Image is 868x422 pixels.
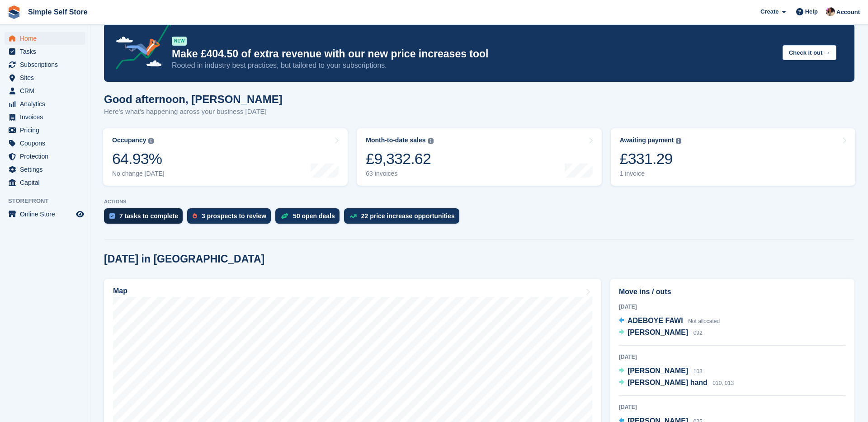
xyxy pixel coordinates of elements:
[112,150,165,168] div: 64.93%
[104,93,283,105] h1: Good afternoon, [PERSON_NAME]
[8,197,90,206] span: Storefront
[619,327,703,339] a: [PERSON_NAME] 092
[7,5,21,19] img: stora-icon-8386f47178a22dfd0bd8f6a31ec36ba5ce8667c1dd55bd0f319d3a0aa187defe.svg
[202,212,266,220] div: 3 prospects to review
[349,214,357,218] img: price_increase_opportunities-93ffe204e8149a01c8c9dc8f82e8f89637d9d84a8eef4429ea346261dce0b2c0.svg
[112,170,165,178] div: No change [DATE]
[676,138,681,144] img: icon-info-grey-7440780725fd019a000dd9b08b2336e03edf1995a4989e88bcd33f0948082b44.svg
[187,208,275,228] a: 3 prospects to review
[275,208,344,228] a: 50 open deals
[5,150,85,163] a: menu
[619,366,703,377] a: [PERSON_NAME] 103
[5,111,85,123] a: menu
[293,212,335,220] div: 50 open deals
[172,47,775,61] p: Make £404.50 of extra revenue with our new price increases tool
[619,353,846,361] div: [DATE]
[20,84,74,97] span: CRM
[366,150,433,168] div: £9,332.62
[112,136,146,144] div: Occupancy
[193,213,197,219] img: prospect-51fa495bee0391a8d652442698ab0144808aea92771e9ea1ae160a38d050c398.svg
[109,213,115,219] img: task-75834270c22a3079a89374b754ae025e5fb1db73e45f91037f5363f120a921f8.svg
[619,377,734,389] a: [PERSON_NAME] hand 010, 013
[20,45,74,58] span: Tasks
[627,367,688,375] span: [PERSON_NAME]
[826,7,835,16] img: Scott McCutcheon
[20,124,74,136] span: Pricing
[172,37,187,46] div: NEW
[5,58,85,71] a: menu
[627,379,708,386] span: [PERSON_NAME] hand
[20,150,74,163] span: Protection
[5,32,85,45] a: menu
[20,71,74,84] span: Sites
[428,138,434,144] img: icon-info-grey-7440780725fd019a000dd9b08b2336e03edf1995a4989e88bcd33f0948082b44.svg
[693,330,703,336] span: 092
[611,128,855,186] a: Awaiting payment £331.29 1 invoice
[75,209,85,220] a: Preview store
[5,71,85,84] a: menu
[712,380,734,386] span: 010, 013
[760,7,778,16] span: Create
[5,124,85,136] a: menu
[619,286,846,297] h2: Move ins / outs
[366,170,433,178] div: 63 invoices
[104,107,283,117] p: Here's what's happening across your business [DATE]
[5,45,85,58] a: menu
[148,138,154,144] img: icon-info-grey-7440780725fd019a000dd9b08b2336e03edf1995a4989e88bcd33f0948082b44.svg
[620,136,674,144] div: Awaiting payment
[20,111,74,123] span: Invoices
[20,176,74,189] span: Capital
[113,287,127,295] h2: Map
[361,212,455,220] div: 22 price increase opportunities
[20,58,74,71] span: Subscriptions
[172,61,775,70] p: Rooted in industry best practices, but tailored to your subscriptions.
[688,318,720,324] span: Not allocated
[5,163,85,176] a: menu
[5,98,85,110] a: menu
[108,21,171,73] img: price-adjustments-announcement-icon-8257ccfd72463d97f412b2fc003d46551f7dbcb40ab6d574587a9cd5c0d94...
[619,303,846,311] div: [DATE]
[20,208,74,220] span: Online Store
[627,317,683,324] span: ADEBOYE FAWI
[620,150,682,168] div: £331.29
[783,45,836,60] button: Check it out →
[20,163,74,176] span: Settings
[20,137,74,150] span: Coupons
[119,212,178,220] div: 7 tasks to complete
[5,84,85,97] a: menu
[104,253,264,265] h2: [DATE] in [GEOGRAPHIC_DATA]
[20,98,74,110] span: Analytics
[24,5,91,19] a: Simple Self Store
[5,137,85,150] a: menu
[619,315,720,327] a: ADEBOYE FAWI Not allocated
[836,8,860,17] span: Account
[20,32,74,45] span: Home
[693,368,703,375] span: 103
[5,176,85,189] a: menu
[104,208,187,228] a: 7 tasks to complete
[5,208,85,220] a: menu
[619,403,846,411] div: [DATE]
[344,208,464,228] a: 22 price increase opportunities
[104,199,854,205] p: ACTIONS
[103,128,348,186] a: Occupancy 64.93% No change [DATE]
[281,213,288,219] img: deal-1b604bf984904fb50ccaf53a9ad4b4a5d6e5aea283cecdc64d6e3604feb123c2.svg
[805,7,818,16] span: Help
[357,128,601,186] a: Month-to-date sales £9,332.62 63 invoices
[620,170,682,178] div: 1 invoice
[366,136,425,144] div: Month-to-date sales
[627,328,688,336] span: [PERSON_NAME]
